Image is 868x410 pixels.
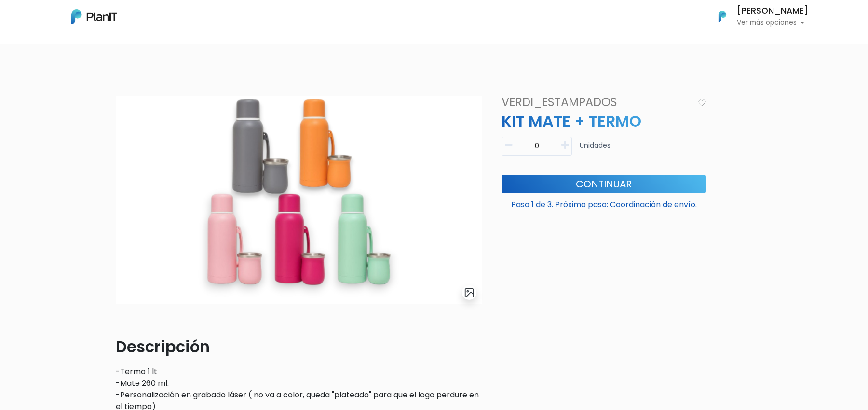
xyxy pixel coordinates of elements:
p: Unidades [580,141,610,159]
p: Ver más opciones [737,19,808,26]
button: PlanIt Logo [PERSON_NAME] Ver más opciones [706,4,808,29]
img: PlanIt Logo [71,9,117,24]
h6: [PERSON_NAME] [737,7,808,15]
button: Continuar [502,175,706,193]
h4: VERDI_ESTAMPADOS [496,96,694,110]
img: gallery-light [464,287,475,298]
p: Descripción [116,335,482,358]
p: KIT MATE + TERMO [496,110,712,133]
img: 2000___2000-Photoroom_-_2025-07-02T103351.963.jpg [116,96,482,304]
img: heart_icon [698,99,706,106]
img: PlanIt Logo [712,6,733,27]
p: Paso 1 de 3. Próximo paso: Coordinación de envío. [502,195,706,211]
